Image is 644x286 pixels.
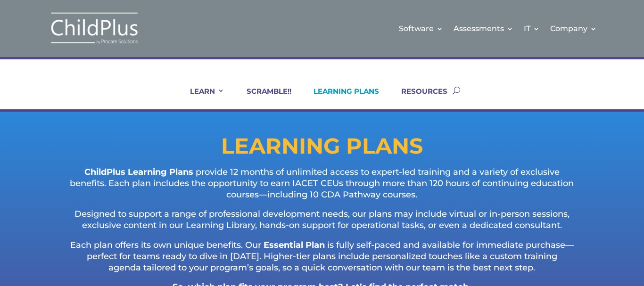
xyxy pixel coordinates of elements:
p: Each plan offers its own unique benefits. Our is fully self-paced and available for immediate pur... [70,240,574,282]
a: Company [550,9,597,48]
a: SCRAMBLE!! [235,87,291,109]
p: provide 12 months of unlimited access to expert-led training and a variety of exclusive benefits.... [70,167,574,209]
h1: LEARNING PLANS [32,135,611,162]
a: RESOURCES [389,87,447,109]
a: LEARNING PLANS [302,87,379,109]
strong: Essential Plan [264,240,325,250]
a: IT [524,9,540,48]
p: Designed to support a range of professional development needs, our plans may include virtual or i... [70,209,574,240]
strong: ChildPlus Learning Plans [84,167,193,177]
a: Assessments [454,9,513,48]
a: LEARN [178,87,224,109]
a: Software [399,9,443,48]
